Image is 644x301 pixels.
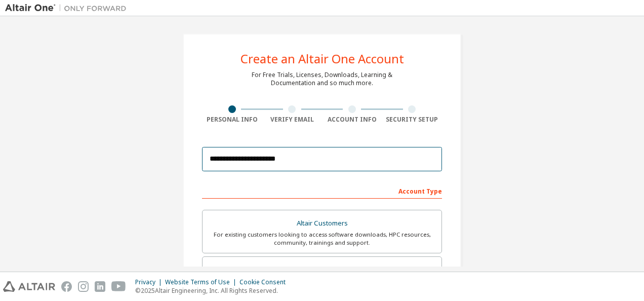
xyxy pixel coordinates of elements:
img: Altair One [5,3,132,13]
img: instagram.svg [78,281,89,292]
div: Account Type [202,182,442,199]
img: altair_logo.svg [3,281,55,292]
div: For existing customers looking to access software downloads, HPC resources, community, trainings ... [209,231,435,247]
img: linkedin.svg [95,281,105,292]
div: Verify Email [262,116,323,124]
p: © 2025 Altair Engineering, Inc. All Rights Reserved. [135,286,292,295]
div: For Free Trials, Licenses, Downloads, Learning & Documentation and so much more. [252,71,392,87]
div: Account Info [322,116,382,124]
div: Students [209,263,435,277]
img: youtube.svg [111,281,126,292]
div: Personal Info [202,116,262,124]
div: Security Setup [382,116,442,124]
div: Altair Customers [209,216,435,231]
img: facebook.svg [61,281,72,292]
div: Create an Altair One Account [240,53,404,65]
div: Privacy [135,278,165,286]
div: Website Terms of Use [165,278,239,286]
div: Cookie Consent [239,278,292,286]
